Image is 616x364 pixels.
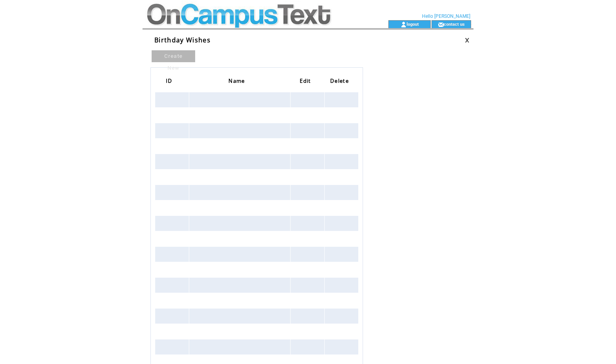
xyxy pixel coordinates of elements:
[166,75,175,88] span: ID
[438,21,444,28] img: contact_us_icon.gif
[300,75,313,88] span: Edit
[401,21,407,28] img: account_icon.gif
[154,36,211,44] span: Birthday Wishes
[228,75,249,88] a: Name
[422,13,470,19] span: Hello [PERSON_NAME]
[444,21,465,27] a: contact us
[152,50,195,62] a: Create New
[166,75,177,88] a: ID
[330,75,351,88] span: Delete
[407,21,419,27] a: logout
[228,75,247,88] span: Name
